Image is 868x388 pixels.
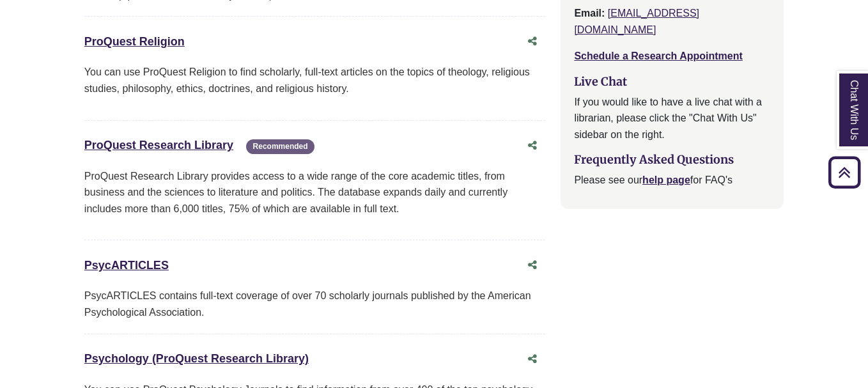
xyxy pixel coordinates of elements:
a: Schedule a Research Appointment [574,50,742,61]
div: PsycARTICLES contains full-text coverage of over 70 scholarly journals published by the American ... [84,288,546,320]
h3: Frequently Asked Questions [574,153,770,167]
button: Share this database [520,134,545,158]
a: ProQuest Research Library [84,139,233,151]
strong: Email: [574,8,605,19]
button: Share this database [520,347,545,371]
button: Share this database [520,253,545,277]
a: [EMAIL_ADDRESS][DOMAIN_NAME] [574,8,699,35]
span: Recommended [246,139,314,154]
a: ProQuest Religion [84,35,185,48]
a: Psychology (ProQuest Research Library) [84,352,309,365]
a: Back to Top [824,164,865,181]
button: Share this database [520,29,545,54]
a: PsycARTICLES [84,259,169,272]
a: help page [642,175,690,185]
p: You can use ProQuest Religion to find scholarly, full-text articles on the topics of theology, re... [84,64,546,97]
p: ProQuest Research Library provides access to a wide range of the core academic titles, from busin... [84,168,546,217]
p: If you would like to have a live chat with a librarian, please click the "Chat With Us" sidebar o... [574,94,770,143]
p: Please see our for FAQ's [574,172,770,189]
h3: Live Chat [574,75,770,89]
